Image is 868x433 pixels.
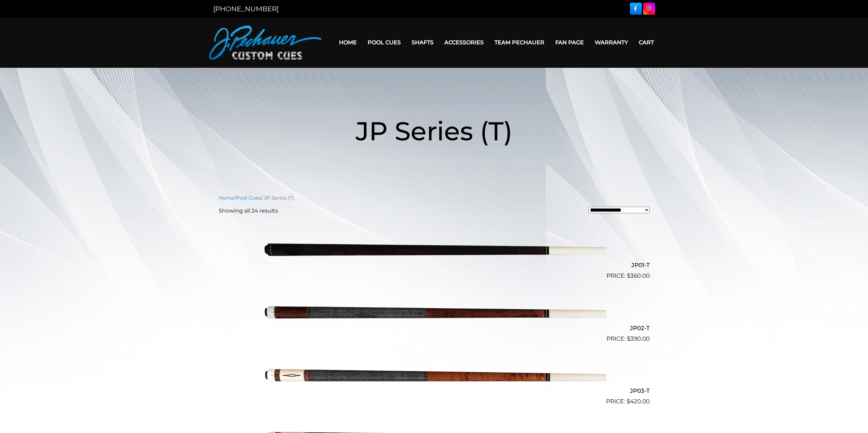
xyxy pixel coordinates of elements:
[356,115,513,147] span: JP Series (T)
[627,272,650,279] bdi: 360.00
[627,398,630,405] span: $
[588,207,650,213] select: Shop order
[219,346,650,406] a: JP03-T $420.00
[406,34,439,51] a: Shafts
[236,195,261,201] a: Pool Cues
[627,272,630,279] span: $
[262,346,606,403] img: JP03-T
[219,385,650,397] h2: JP03-T
[627,335,650,342] bdi: 390.00
[589,34,633,51] a: Warranty
[219,259,650,272] h2: JP01-T
[219,207,278,215] p: Showing all 24 results
[219,195,234,201] a: Home
[262,220,606,278] img: JP01-T
[219,220,650,280] a: JP01-T $360.00
[219,194,650,202] nav: Breadcrumb
[262,283,606,340] img: JP02-T
[219,283,650,343] a: JP02-T $390.00
[362,34,406,51] a: Pool Cues
[439,34,489,51] a: Accessories
[219,322,650,334] h2: JP02-T
[633,34,659,51] a: Cart
[627,335,630,342] span: $
[209,26,322,60] img: Pechauer Custom Cues
[213,5,279,13] a: [PHONE_NUMBER]
[550,34,589,51] a: Fan Page
[334,34,362,51] a: Home
[489,34,550,51] a: Team Pechauer
[627,398,650,405] bdi: 420.00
